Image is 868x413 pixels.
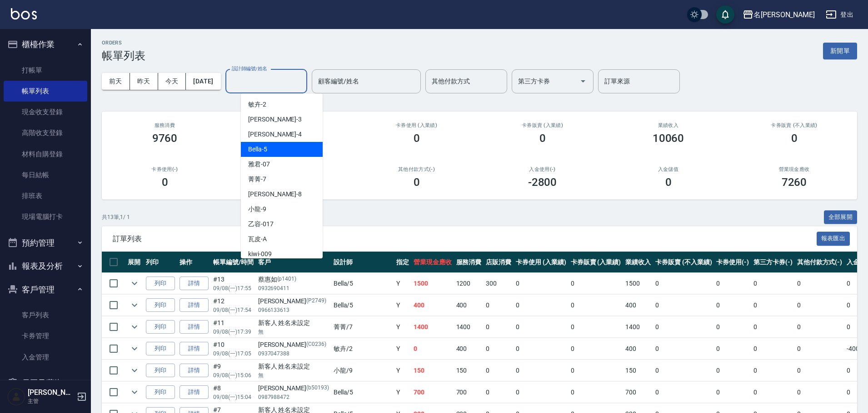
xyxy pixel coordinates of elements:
div: 新客人 姓名未設定 [258,362,329,371]
td: 0 [484,338,514,360]
h2: 卡券使用 (入業績) [364,122,469,128]
h3: 0 [791,132,798,145]
button: 預約管理 [4,231,87,255]
span: 雅君 -07 [248,160,270,169]
button: save [716,5,734,24]
button: expand row [128,364,141,377]
td: 0 [484,382,514,403]
button: expand row [128,320,141,334]
td: 0 [653,295,714,316]
h3: 0 [665,176,672,189]
h2: 其他付款方式(-) [364,166,469,172]
h2: 卡券販賣 (入業績) [490,122,594,128]
td: Y [394,338,411,360]
td: 0 [714,316,751,338]
td: 150 [411,360,454,381]
td: 敏卉 /2 [331,338,394,360]
button: 員工及薪資 [4,371,87,395]
a: 入金管理 [4,347,87,368]
button: 列印 [146,342,175,356]
h3: 0 [539,132,546,145]
span: 敏卉 -2 [248,100,266,109]
td: 0 [795,273,845,294]
td: 0 [795,338,845,360]
p: (b50193) [306,384,329,393]
td: 0 [714,295,751,316]
p: 09/08 (一) 17:55 [213,284,254,292]
td: 0 [514,316,569,338]
button: expand row [128,298,141,312]
td: Y [394,360,411,381]
td: 700 [623,382,653,403]
a: 現場電腦打卡 [4,206,87,227]
td: #13 [211,273,256,294]
th: 業績收入 [623,252,653,273]
p: 0987988472 [258,393,329,401]
h2: ORDERS [102,40,145,46]
a: 詳情 [180,298,209,312]
th: 指定 [394,252,411,273]
td: #10 [211,338,256,360]
p: 無 [258,371,329,379]
a: 現金收支登錄 [4,102,87,122]
td: 0 [569,316,624,338]
div: [PERSON_NAME] [258,296,329,306]
button: 列印 [146,298,175,312]
span: [PERSON_NAME] -4 [248,130,302,139]
td: 1400 [411,316,454,338]
td: 0 [514,382,569,403]
td: 0 [484,360,514,381]
td: 0 [484,316,514,338]
a: 報表匯出 [817,234,850,243]
p: 共 13 筆, 1 / 1 [102,213,130,221]
td: Bella /5 [331,382,394,403]
td: 0 [795,360,845,381]
button: Open [576,74,590,88]
th: 客戶 [256,252,331,273]
img: Person [7,388,25,406]
td: 0 [484,295,514,316]
span: Bella -5 [248,145,267,154]
a: 詳情 [180,342,209,356]
th: 卡券販賣 (不入業績) [653,252,714,273]
td: 400 [454,338,484,360]
p: 0937047388 [258,350,329,358]
button: 列印 [146,364,175,378]
td: Y [394,382,411,403]
span: 菁菁 -7 [248,175,266,184]
a: 詳情 [180,385,209,399]
th: 服務消費 [454,252,484,273]
td: 400 [411,295,454,316]
td: 1200 [454,273,484,294]
h3: 0 [414,176,420,189]
td: 1500 [411,273,454,294]
td: 0 [569,382,624,403]
td: 0 [795,316,845,338]
td: 0 [751,316,795,338]
td: 400 [623,338,653,360]
h3: 0 [162,176,168,189]
th: 卡券使用 (入業績) [514,252,569,273]
a: 帳單列表 [4,81,87,102]
button: 新開單 [823,43,857,59]
p: (p1401) [277,275,297,284]
td: 0 [569,360,624,381]
td: #11 [211,316,256,338]
div: [PERSON_NAME] [258,340,329,350]
td: 0 [569,273,624,294]
a: 高階收支登錄 [4,122,87,143]
td: 菁菁 /7 [331,316,394,338]
td: 0 [714,273,751,294]
th: 第三方卡券(-) [751,252,795,273]
button: 報表匯出 [817,232,850,246]
td: 0 [714,382,751,403]
a: 新開單 [823,46,857,55]
p: 09/08 (一) 15:04 [213,393,254,401]
td: 1500 [623,273,653,294]
h2: 入金儲值 [616,166,720,172]
td: 小龍 /9 [331,360,394,381]
td: 0 [751,382,795,403]
div: 蔡惠如 [258,275,329,284]
td: 1400 [623,316,653,338]
p: (C0236) [306,340,326,350]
